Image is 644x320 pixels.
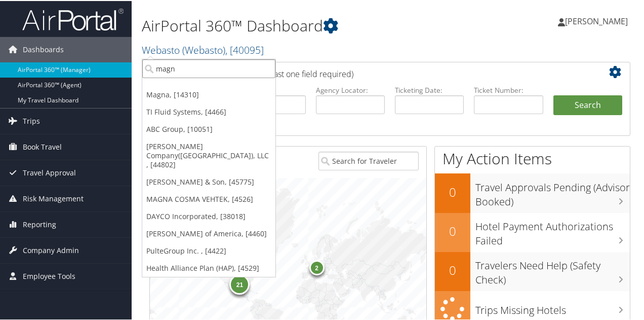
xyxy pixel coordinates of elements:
a: [PERSON_NAME] of America, [4460] [142,224,275,241]
a: ABC Group, [10051] [142,120,275,137]
a: Health Alliance Plan (HAP), [4529] [142,259,275,276]
span: [PERSON_NAME] [565,15,628,26]
span: Employee Tools [23,263,75,288]
span: , [ 40095 ] [225,42,264,56]
span: Travel Approval [23,159,76,185]
label: Ticketing Date: [395,84,464,94]
h3: Travelers Need Help (Safety Check) [475,253,630,286]
a: [PERSON_NAME] [558,5,638,35]
h2: Airtinerary Lookup [157,63,582,80]
div: 2 [309,259,325,274]
a: Webasto [142,42,264,56]
h2: 0 [435,261,470,278]
a: DAYCO Incorporated, [38018] [142,207,275,224]
span: Company Admin [23,237,79,262]
a: MAGNA COSMA VEHTEK, [4526] [142,190,275,207]
h3: Trips Missing Hotels [475,297,630,316]
h1: AirPortal 360™ Dashboard [142,14,472,35]
label: Agency Locator: [316,84,385,94]
span: ( Webasto ) [182,42,225,56]
a: [PERSON_NAME] Company([GEOGRAPHIC_DATA]), LLC , [44802] [142,137,275,172]
a: 0Travel Approvals Pending (Advisor Booked) [435,172,630,211]
a: 0Hotel Payment Authorizations Failed [435,212,630,251]
a: 0Travelers Need Help (Safety Check) [435,251,630,290]
span: Reporting [23,211,56,236]
img: airportal-logo.png [22,7,124,30]
h2: 0 [435,222,470,239]
span: Dashboards [23,36,64,61]
a: TI Fluid Systems, [4466] [142,102,275,120]
h3: Hotel Payment Authorizations Failed [475,214,630,247]
a: [PERSON_NAME] & Son, [45775] [142,172,275,190]
span: (at least one field required) [257,67,353,79]
span: Trips [23,108,40,133]
h1: My Action Items [435,147,630,168]
a: PulteGroup Inc. , [4422] [142,241,275,259]
h3: Travel Approvals Pending (Advisor Booked) [475,174,630,208]
span: Risk Management [23,185,84,210]
h2: 0 [435,183,470,200]
span: Book Travel [23,133,62,159]
button: Search [553,94,622,115]
label: Ticket Number: [474,84,543,94]
div: 21 [229,273,250,294]
input: Search Accounts [142,58,275,77]
a: Magna, [14310] [142,85,275,102]
input: Search for Traveler [318,151,418,169]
